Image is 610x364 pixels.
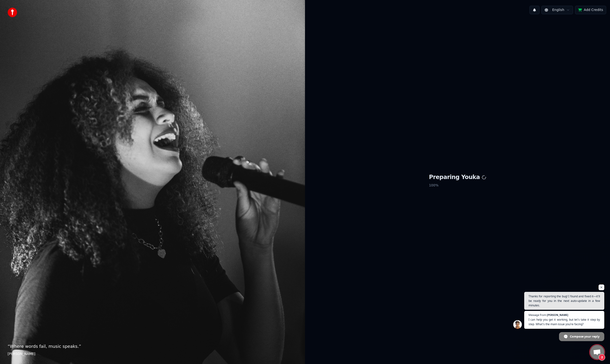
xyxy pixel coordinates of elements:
button: Add Credits [575,6,606,14]
span: Message from [529,314,546,316]
span: I can help you get it working, but let’s take it step by step. What’s the main issue you’re facing? [529,317,600,326]
span: 2 [599,354,605,361]
a: Open chat [590,345,604,359]
img: youka [8,8,17,17]
span: Compose your reply [570,332,600,341]
h1: Preparing Youka [429,174,486,181]
p: “ Where words fail, music speaks. ” [8,343,297,350]
span: [PERSON_NAME] [547,314,568,316]
footer: [PERSON_NAME] [8,352,297,356]
span: Thanks for reporting the bug! I found and fixed it—it’ll be ready for you in the next auto-update... [529,294,600,308]
p: 100 % [429,181,486,190]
